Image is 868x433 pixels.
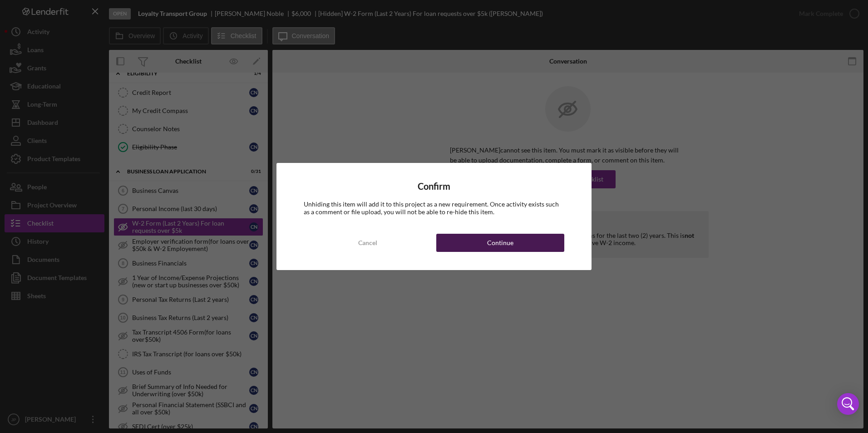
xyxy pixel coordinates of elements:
[358,234,377,252] div: Cancel
[487,234,513,252] div: Continue
[304,181,564,192] h4: Confirm
[837,393,859,415] div: Open Intercom Messenger
[304,201,564,215] div: Unhiding this item will add it to this project as a new requirement. Once activity exists such as...
[436,234,564,252] button: Continue
[304,234,432,252] button: Cancel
